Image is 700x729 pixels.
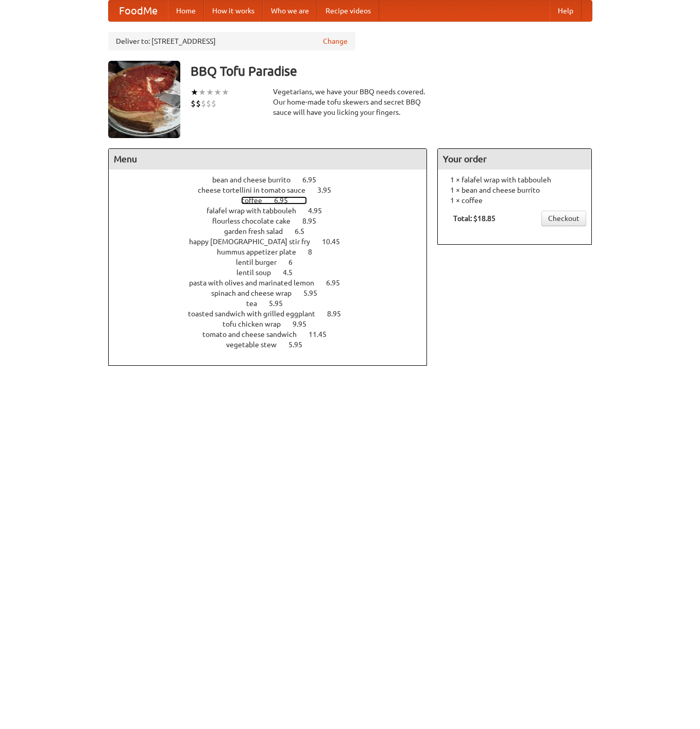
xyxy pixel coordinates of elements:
[202,330,346,338] a: tomato and cheese sandwich 11.45
[226,341,287,349] span: vegetable stew
[202,330,307,338] span: tomato and cheese sandwich
[109,149,427,169] h4: Menu
[541,211,586,226] a: Checkout
[207,207,341,215] a: falafel wrap with tabbouleh 4.95
[191,98,196,109] li: $
[198,186,350,194] a: cheese tortellini in tomato sauce 3.95
[212,176,335,184] a: bean and cheese burrito 6.95
[226,341,321,349] a: vegetable stew 5.95
[443,175,586,185] li: 1 × falafel wrap with tabbouleh
[246,299,267,308] span: tea
[327,310,351,318] span: 8.95
[293,320,317,328] span: 9.95
[211,98,216,109] li: $
[212,217,301,225] span: flourless chocolate cake
[201,98,206,109] li: $
[217,248,331,256] a: hummus appetizer plate 8
[236,268,312,277] a: lentil soup 4.5
[189,279,325,287] span: pasta with olives and marinated lemon
[214,87,221,98] li: ★
[223,320,326,328] a: tofu chicken wrap 9.95
[302,176,327,184] span: 6.95
[189,279,359,287] a: pasta with olives and marinated lemon 6.95
[191,61,592,81] h3: BBQ Tofu Paradise
[206,98,211,109] li: $
[188,310,360,318] a: toasted sandwich with grilled eggplant 8.95
[308,207,332,215] span: 4.95
[274,196,298,205] span: 6.95
[550,1,582,21] a: Help
[224,227,323,235] a: garden fresh salad 6.5
[196,98,201,109] li: $
[308,248,322,256] span: 8
[211,289,336,297] a: spinach and cheese wrap 5.95
[189,238,320,246] span: happy [DEMOGRAPHIC_DATA] stir fry
[438,149,591,169] h4: Your order
[263,1,317,21] a: Who we are
[109,1,168,21] a: FoodMe
[288,341,313,349] span: 5.95
[206,87,214,98] li: ★
[198,186,316,194] span: cheese tortellini in tomato sauce
[189,238,359,246] a: happy [DEMOGRAPHIC_DATA] stir fry 10.45
[236,268,281,277] span: lentil soup
[224,227,293,235] span: garden fresh salad
[207,207,306,215] span: falafel wrap with tabbouleh
[241,196,307,205] a: coffee 6.95
[191,87,198,98] li: ★
[317,186,342,194] span: 3.95
[236,258,287,266] span: lentil burger
[317,1,379,21] a: Recipe videos
[453,214,496,223] b: Total: $18.85
[302,217,327,225] span: 8.95
[108,61,180,138] img: angular.jpg
[188,310,326,318] span: toasted sandwich with grilled eggplant
[211,289,302,297] span: spinach and cheese wrap
[241,196,272,205] span: coffee
[212,176,301,184] span: bean and cheese burrito
[198,87,206,98] li: ★
[283,268,303,277] span: 4.5
[295,227,315,235] span: 6.5
[217,248,306,256] span: hummus appetizer plate
[443,195,586,206] li: 1 × coffee
[309,330,337,338] span: 11.45
[236,258,312,266] a: lentil burger 6
[323,36,348,46] a: Change
[303,289,328,297] span: 5.95
[269,299,293,308] span: 5.95
[204,1,263,21] a: How it works
[223,320,291,328] span: tofu chicken wrap
[288,258,303,266] span: 6
[221,87,229,98] li: ★
[326,279,350,287] span: 6.95
[443,185,586,195] li: 1 × bean and cheese burrito
[108,32,355,50] div: Deliver to: [STREET_ADDRESS]
[168,1,204,21] a: Home
[322,238,350,246] span: 10.45
[246,299,302,308] a: tea 5.95
[273,87,428,117] div: Vegetarians, we have your BBQ needs covered. Our home-made tofu skewers and secret BBQ sauce will...
[212,217,335,225] a: flourless chocolate cake 8.95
